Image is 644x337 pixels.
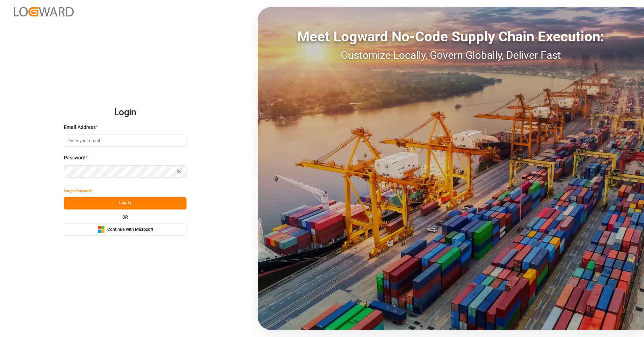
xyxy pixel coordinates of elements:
[107,227,153,233] span: Continue with Microsoft
[258,47,644,63] div: Customize Locally, Govern Globally, Deliver Fast
[64,101,187,124] h2: Login
[64,154,86,161] span: Password
[64,197,187,209] button: Log In
[14,7,74,16] img: Logward_new_orange.png
[258,26,644,47] div: Meet Logward No-Code Supply Chain Execution:
[64,185,93,197] button: Forgot Password?
[64,223,187,236] button: Continue with Microsoft
[64,135,187,147] input: Enter your email
[122,215,128,219] small: OR
[64,124,96,131] span: Email Address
